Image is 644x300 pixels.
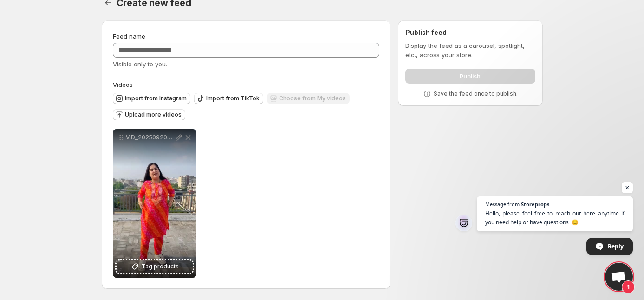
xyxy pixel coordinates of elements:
p: Display the feed as a carousel, spotlight, etc., across your store. [405,41,535,59]
p: Save the feed once to publish. [434,90,518,98]
button: Tag products [117,260,193,273]
h2: Publish feed [405,28,535,37]
span: Reply [608,238,624,254]
p: VID_20250920223634 [126,134,174,141]
span: Message from [485,202,520,207]
span: Upload more videos [125,111,182,118]
span: Storeprops [521,202,549,207]
span: 1 [622,280,635,293]
span: Tag products [142,262,179,271]
button: Import from Instagram [113,93,190,104]
div: VID_20250920223634Tag products [113,129,196,278]
span: Import from Instagram [125,95,187,102]
span: Visible only to you. [113,60,167,68]
div: Open chat [605,263,633,291]
span: Import from TikTok [206,95,260,102]
span: Hello, please feel free to reach out here anytime if you need help or have questions. 😊 [485,209,624,227]
button: Upload more videos [113,109,185,120]
span: Feed name [113,33,145,40]
span: Videos [113,81,133,88]
button: Import from TikTok [194,93,263,104]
